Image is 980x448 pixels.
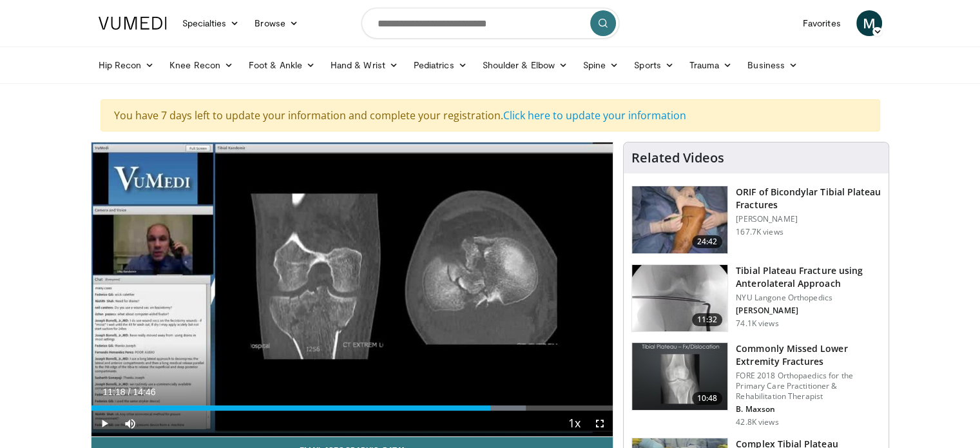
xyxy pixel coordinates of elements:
[736,227,783,237] p: 167.7K views
[632,265,727,332] img: 9nZFQMepuQiumqNn4xMDoxOjBzMTt2bJ.150x105_q85_crop-smart_upscale.jpg
[162,52,241,78] a: Knee Recon
[631,342,881,427] a: 10:48 Commonly Missed Lower Extremity Fractures FORE 2018 Orthopaedics for the Primary Care Pract...
[631,186,881,254] a: 24:42 ORIF of Bicondylar Tibial Plateau Fractures [PERSON_NAME] 167.7K views
[740,52,805,78] a: Business
[736,186,881,211] h3: ORIF of Bicondylar Tibial Plateau Fractures
[247,10,306,36] a: Browse
[241,52,323,78] a: Foot & Ankle
[692,313,723,326] span: 11:32
[736,214,881,224] p: [PERSON_NAME]
[561,411,587,436] button: Playback Rate
[99,17,167,30] img: VuMedi Logo
[91,411,117,436] button: Play
[626,52,682,78] a: Sports
[631,264,881,333] a: 11:32 Tibial Plateau Fracture using Anterolateral Approach NYU Langone Orthopedics [PERSON_NAME] ...
[133,387,155,397] span: 14:46
[682,52,740,78] a: Trauma
[361,8,619,39] input: Search topics, interventions
[475,52,575,78] a: Shoulder & Elbow
[736,417,778,427] p: 42.8K views
[101,99,880,131] div: You have 7 days left to update your information and complete your registration.
[587,411,613,436] button: Fullscreen
[175,10,247,36] a: Specialties
[631,150,724,166] h4: Related Videos
[91,142,613,437] video-js: Video Player
[736,371,881,402] p: FORE 2018 Orthopaedics for the Primary Care Practitioner & Rehabilitation Therapist
[856,10,882,36] a: M
[692,235,723,248] span: 24:42
[736,318,778,329] p: 74.1K views
[117,411,143,436] button: Mute
[692,392,723,405] span: 10:48
[103,387,126,397] span: 11:18
[128,387,131,397] span: /
[736,264,881,290] h3: Tibial Plateau Fracture using Anterolateral Approach
[632,343,727,410] img: 4aa379b6-386c-4fb5-93ee-de5617843a87.150x105_q85_crop-smart_upscale.jpg
[323,52,406,78] a: Hand & Wrist
[736,306,881,316] p: [PERSON_NAME]
[406,52,475,78] a: Pediatrics
[575,52,626,78] a: Spine
[736,293,881,303] p: NYU Langone Orthopedics
[503,108,686,122] a: Click here to update your information
[91,405,613,411] div: Progress Bar
[795,10,849,36] a: Favorites
[736,404,881,414] p: B. Maxson
[632,186,727,253] img: Levy_Tib_Plat_100000366_3.jpg.150x105_q85_crop-smart_upscale.jpg
[736,342,881,368] h3: Commonly Missed Lower Extremity Fractures
[91,52,162,78] a: Hip Recon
